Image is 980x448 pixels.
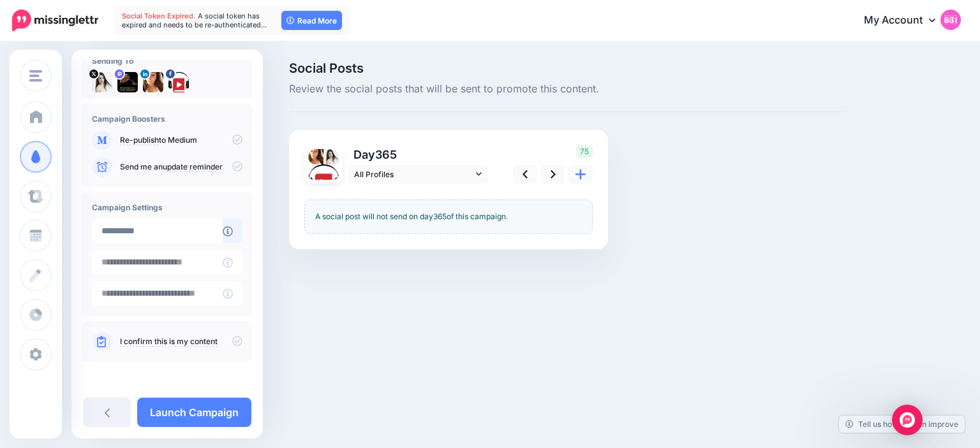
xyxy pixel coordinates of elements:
[289,81,846,98] span: Review the social posts that will be sent to promote this content.
[120,134,242,146] p: to Medium
[12,10,98,31] img: Missinglettr
[120,336,218,347] a: I confirm this is my content
[348,145,490,164] p: Day
[122,11,267,29] span: A social token has expired and needs to be re-authenticated…
[308,164,339,195] img: 307443043_482319977280263_5046162966333289374_n-bsa149661.png
[375,148,397,161] span: 365
[851,5,961,36] a: My Account
[29,70,42,82] img: menu.png
[281,11,342,30] a: Read More
[120,161,242,173] p: Send me an
[308,149,323,164] img: 1537218439639-55706.png
[143,72,163,92] img: 1537218439639-55706.png
[323,149,339,164] img: tSvj_Osu-58146.jpg
[433,212,447,221] span: 365
[92,56,242,66] h4: Sending To
[92,72,112,92] img: tSvj_Osu-58146.jpg
[168,72,189,92] img: 307443043_482319977280263_5046162966333289374_n-bsa149661.png
[354,168,473,181] span: All Profiles
[117,72,138,92] img: 802740b3fb02512f-84599.jpg
[122,11,196,20] span: Social Token Expired.
[892,405,923,435] div: Open Intercom Messenger
[120,135,159,145] a: Re-publish
[348,165,488,184] a: All Profiles
[92,114,242,124] h4: Campaign Boosters
[163,162,223,172] a: update reminder
[304,199,593,234] div: A social post will not send on day of this campaign.
[289,62,846,75] span: Social Posts
[839,415,965,433] a: Tell us how we can improve
[92,203,242,212] h4: Campaign Settings
[576,145,593,158] span: 75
